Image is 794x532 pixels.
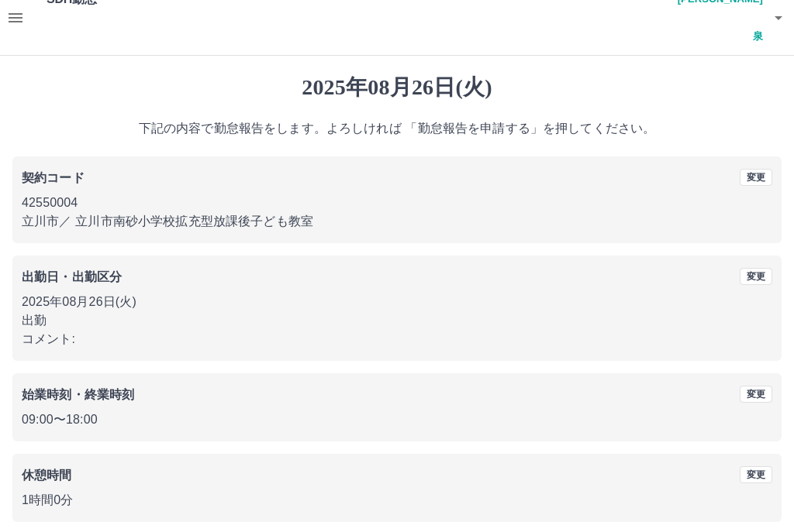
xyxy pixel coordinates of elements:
p: 下記の内容で勤怠報告をします。よろしければ 「勤怠報告を申請する」を押してください。 [12,119,782,138]
b: 始業時刻・終業時刻 [22,388,134,401]
b: 出勤日・出勤区分 [22,270,122,283]
p: 出勤 [22,311,772,330]
b: 休憩時間 [22,469,72,482]
p: 42550004 [22,194,772,212]
button: 変更 [740,268,772,285]
button: 変更 [740,386,772,403]
p: 09:00 〜 18:00 [22,410,772,429]
p: 1時間0分 [22,491,772,510]
p: 立川市 ／ 立川市南砂小学校拡充型放課後子ども教室 [22,212,772,231]
b: 契約コード [22,171,85,184]
p: コメント: [22,330,772,348]
p: 2025年08月26日(火) [22,293,772,311]
button: 変更 [740,466,772,483]
h1: 2025年08月26日(火) [12,74,782,101]
button: 変更 [740,169,772,186]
